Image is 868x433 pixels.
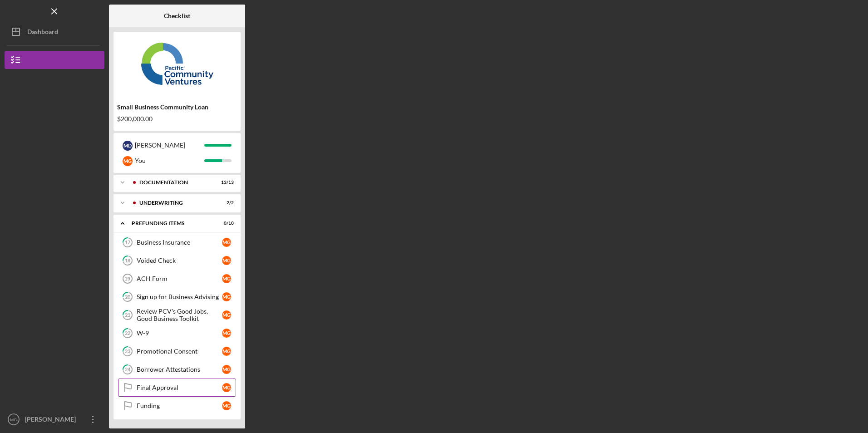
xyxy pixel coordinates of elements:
[139,180,211,185] div: Documentation
[222,238,231,247] div: M G
[124,276,130,281] tspan: 19
[222,347,231,356] div: M G
[118,288,236,306] a: 20Sign up for Business AdvisingMG
[222,292,231,301] div: M G
[123,141,133,151] div: M D
[222,383,231,392] div: M G
[222,274,231,283] div: M G
[217,200,234,206] div: 2 / 2
[137,257,222,264] div: Voided Check
[137,384,222,391] div: Final Approval
[125,367,131,373] tspan: 24
[222,310,231,320] div: M G
[23,410,82,431] div: [PERSON_NAME]
[125,258,130,264] tspan: 18
[139,200,211,206] div: Underwriting
[117,115,237,123] div: $200,000.00
[5,410,104,428] button: MG[PERSON_NAME]
[137,308,222,322] div: Review PCV's Good Jobs, Good Business Toolkit
[137,402,222,409] div: Funding
[222,329,231,338] div: M G
[137,366,222,373] div: Borrower Attestations
[217,221,234,226] div: 0 / 10
[5,23,104,41] button: Dashboard
[137,275,222,282] div: ACH Form
[125,349,130,354] tspan: 23
[222,256,231,265] div: M G
[118,342,236,360] a: 23Promotional ConsentMG
[137,293,222,300] div: Sign up for Business Advising
[123,156,133,166] div: M G
[118,360,236,379] a: 24Borrower AttestationsMG
[118,306,236,324] a: 21Review PCV's Good Jobs, Good Business ToolkitMG
[164,12,190,20] b: Checklist
[125,312,130,318] tspan: 21
[118,270,236,288] a: 19ACH FormMG
[118,397,236,415] a: FundingMG
[118,233,236,251] a: 17Business InsuranceMG
[137,239,222,246] div: Business Insurance
[113,36,241,91] img: Product logo
[137,330,222,337] div: W-9
[222,365,231,374] div: M G
[137,348,222,355] div: Promotional Consent
[125,240,131,246] tspan: 17
[217,180,234,185] div: 13 / 13
[125,330,130,336] tspan: 22
[10,417,17,422] text: MG
[125,294,131,300] tspan: 20
[118,251,236,270] a: 18Voided CheckMG
[222,401,231,410] div: M G
[117,103,237,111] div: Small Business Community Loan
[135,153,204,168] div: You
[27,23,58,43] div: Dashboard
[135,138,204,153] div: [PERSON_NAME]
[118,324,236,342] a: 22W-9MG
[132,221,211,226] div: Prefunding Items
[118,379,236,397] a: Final ApprovalMG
